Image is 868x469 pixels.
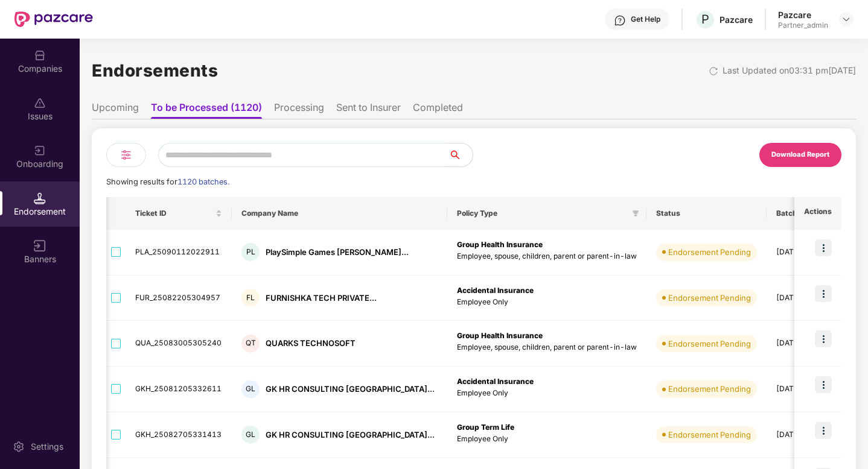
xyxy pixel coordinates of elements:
span: 1120 batches. [177,177,229,186]
b: Accidental Insurance [457,377,534,386]
li: To be Processed (1120) [151,101,262,119]
th: Company Name [232,197,447,230]
p: Employee, spouse, children, parent or parent-in-law [457,342,637,353]
span: search [448,150,473,160]
div: Download Report [771,150,829,160]
li: Completed [413,101,463,119]
div: PlaySimple Games [PERSON_NAME]... [266,247,409,258]
b: Group Health Insurance [457,331,543,340]
span: filter [630,206,642,221]
div: GK HR CONSULTING [GEOGRAPHIC_DATA]... [266,429,435,441]
img: svg+xml;base64,PHN2ZyB4bWxucz0iaHR0cDovL3d3dy53My5vcmcvMjAwMC9zdmciIHdpZHRoPSIyNCIgaGVpZ2h0PSIyNC... [119,148,133,162]
td: PLA_25090112022911 [126,230,232,275]
td: QUA_25083005305240 [126,321,232,367]
div: Settings [27,441,67,453]
div: Endorsement Pending [668,292,751,304]
b: Accidental Insurance [457,286,534,295]
td: [DATE] [767,367,851,412]
th: Batch Due Date [767,197,851,230]
th: Status [646,197,767,230]
th: Ticket ID [126,197,232,230]
span: Ticket ID [135,209,213,218]
img: svg+xml;base64,PHN2ZyB3aWR0aD0iMTYiIGhlaWdodD0iMTYiIHZpZXdCb3g9IjAgMCAxNiAxNiIgZmlsbD0ibm9uZSIgeG... [34,240,46,252]
img: svg+xml;base64,PHN2ZyBpZD0iU2V0dGluZy0yMHgyMCIgeG1sbnM9Imh0dHA6Ly93d3cudzMub3JnLzIwMDAvc3ZnIiB3aW... [13,441,25,453]
img: icon [815,422,832,439]
div: Endorsement Pending [668,429,751,441]
h1: Endorsements [92,57,218,84]
div: Endorsement Pending [668,246,751,258]
td: FUR_25082205304957 [126,275,232,321]
div: QT [241,335,260,353]
li: Processing [274,101,324,119]
div: Get Help [631,14,660,24]
div: PL [241,243,260,261]
td: GKH_25082705331413 [126,412,232,458]
img: svg+xml;base64,PHN2ZyBpZD0iUmVsb2FkLTMyeDMyIiB4bWxucz0iaHR0cDovL3d3dy53My5vcmcvMjAwMC9zdmciIHdpZH... [709,66,718,76]
td: [DATE] [767,275,851,321]
span: Showing results for [106,177,229,186]
div: Endorsement Pending [668,338,751,350]
span: Policy Type [457,209,627,218]
b: Group Term Life [457,423,514,432]
b: Group Health Insurance [457,240,543,249]
p: Employee Only [457,388,637,399]
img: svg+xml;base64,PHN2ZyBpZD0iSGVscC0zMngzMiIgeG1sbnM9Imh0dHA6Ly93d3cudzMub3JnLzIwMDAvc3ZnIiB3aWR0aD... [614,14,626,27]
img: svg+xml;base64,PHN2ZyBpZD0iRHJvcGRvd24tMzJ4MzIiIHhtbG5zPSJodHRwOi8vd3d3LnczLm9yZy8yMDAwL3N2ZyIgd2... [841,14,851,24]
div: GL [241,380,260,398]
div: Pazcare [720,14,753,25]
img: icon [815,376,832,393]
p: Employee Only [457,433,637,445]
div: FURNISHKA TECH PRIVATE... [266,292,377,304]
li: Upcoming [92,101,139,119]
span: P [701,12,709,27]
div: FL [241,289,260,307]
p: Employee Only [457,297,637,308]
img: svg+xml;base64,PHN2ZyBpZD0iQ29tcGFuaWVzIiB4bWxucz0iaHR0cDovL3d3dy53My5vcmcvMjAwMC9zdmciIHdpZHRoPS... [34,49,46,61]
span: Batch Due Date [776,209,832,218]
div: QUARKS TECHNOSOFT [266,338,356,349]
div: Pazcare [778,9,828,20]
div: Partner_admin [778,20,828,30]
div: GK HR CONSULTING [GEOGRAPHIC_DATA]... [266,383,435,395]
div: GL [241,426,260,444]
div: Last Updated on 03:31 pm[DATE] [723,64,856,77]
p: Employee, spouse, children, parent or parent-in-law [457,251,637,262]
img: icon [815,285,832,302]
th: Actions [794,197,841,230]
div: Endorsement Pending [668,383,751,395]
img: icon [815,330,832,347]
span: filter [632,210,639,217]
img: New Pazcare Logo [14,11,93,27]
td: [DATE] [767,412,851,458]
img: icon [815,239,832,256]
button: search [448,143,473,167]
td: [DATE] [767,230,851,275]
img: svg+xml;base64,PHN2ZyB3aWR0aD0iMjAiIGhlaWdodD0iMjAiIHZpZXdCb3g9IjAgMCAyMCAyMCIgZmlsbD0ibm9uZSIgeG... [34,145,46,157]
li: Sent to Insurer [336,101,401,119]
img: svg+xml;base64,PHN2ZyBpZD0iSXNzdWVzX2Rpc2FibGVkIiB4bWxucz0iaHR0cDovL3d3dy53My5vcmcvMjAwMC9zdmciIH... [34,97,46,109]
td: GKH_25081205332611 [126,367,232,412]
img: svg+xml;base64,PHN2ZyB3aWR0aD0iMTQuNSIgaGVpZ2h0PSIxNC41IiB2aWV3Qm94PSIwIDAgMTYgMTYiIGZpbGw9Im5vbm... [34,192,46,204]
td: [DATE] [767,321,851,367]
